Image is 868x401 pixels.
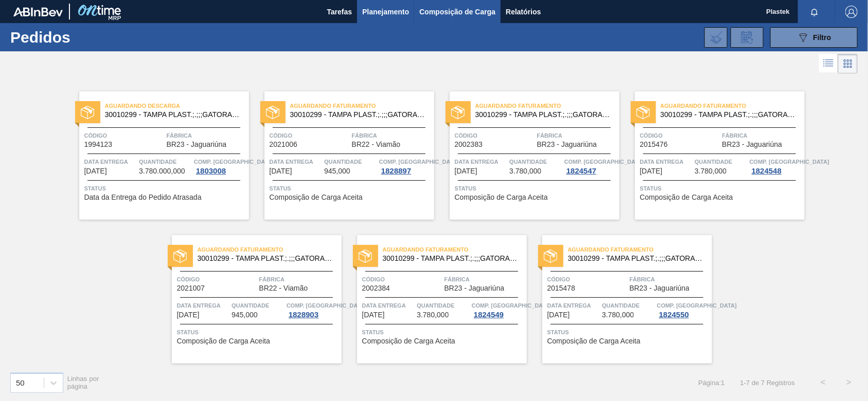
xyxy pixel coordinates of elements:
span: 1 - 7 de 7 Registros [740,379,795,387]
a: Comp. [GEOGRAPHIC_DATA]1828897 [379,157,432,175]
div: Solicitação de Revisão de Pedidos [731,27,764,48]
span: Quantidade [509,157,562,167]
span: Quantidade [695,157,747,167]
button: < [810,370,836,395]
span: Composição de Carga Aceita [270,194,363,201]
span: Comp. Carga [750,157,829,167]
span: Status [640,183,802,194]
span: Comp. Carga [472,300,552,311]
span: Aguardando Faturamento [475,101,619,111]
span: Código [84,130,164,141]
span: 30010299 - TAMPA PLAST.;.;;;GATORADE PET500; [661,111,796,119]
span: Data entrega [547,300,600,311]
span: 18/09/2025 [177,311,200,319]
span: Linhas por página [67,375,99,390]
span: 3.780,000 [695,167,727,175]
span: Data entrega [640,157,693,167]
span: Página : 1 [698,379,724,387]
a: statusAguardando Faturamento30010299 - TAMPA PLAST.;.;;;GATORADE PET500;Código2002384FábricaBR23 ... [342,235,527,364]
span: Tarefas [327,6,352,18]
span: Status [455,183,617,194]
span: Composição de Carga Aceita [547,337,641,345]
span: Composição de Carga Aceita [362,337,455,345]
img: status [636,106,650,119]
span: Comp. Carga [379,157,459,167]
span: Aguardando Faturamento [383,244,527,255]
span: Status [270,183,432,194]
span: Status [177,327,339,337]
span: 30010299 - TAMPA PLAST.;.;;;GATORADE PET500; [475,111,611,119]
div: 1803008 [194,167,228,175]
span: 30010299 - TAMPA PLAST.;.;;;GATORADE PET500; [105,111,241,119]
span: BR23 - Jaguariúna [167,141,227,148]
span: Comp. Carga [564,157,644,167]
div: 50 [16,378,25,387]
span: Composição de Carga [419,6,495,18]
span: Código [270,130,349,141]
span: Data entrega [177,300,229,311]
span: 16/09/2025 [640,167,663,175]
div: 1828903 [287,311,321,319]
span: Fábrica [630,274,710,284]
a: Comp. [GEOGRAPHIC_DATA]1824550 [657,300,710,319]
span: 30010299 - TAMPA PLAST.;.;;;GATORADE PET500; [198,255,333,262]
span: 23/09/2025 [362,311,385,319]
span: Aguardando Descarga [105,101,249,111]
span: Data entrega [455,157,507,167]
span: Quantidade [417,300,469,311]
span: Quantidade [139,157,191,167]
span: Composição de Carga Aceita [177,337,270,345]
span: Fábrica [722,130,802,141]
span: Fábrica [167,130,246,141]
span: Fábrica [259,274,339,284]
img: status [266,106,279,119]
a: statusAguardando Faturamento30010299 - TAMPA PLAST.;.;;;GATORADE PET500;Código2015478FábricaBR23 ... [527,235,712,364]
img: TNhmsLtSVTkK8tSr43FrP2fwEKptu5GPRR3wAAAABJRU5ErkJggg== [13,7,63,16]
span: Código [177,274,257,284]
a: Comp. [GEOGRAPHIC_DATA]1824547 [564,157,617,175]
button: Notificações [798,5,831,19]
span: Composição de Carga Aceita [640,194,733,201]
span: 30010299 - TAMPA PLAST.;.;;;GATORADE PET500; [383,255,519,262]
span: BR23 - Jaguariúna [445,284,505,292]
span: Comp. Carga [657,300,737,311]
span: Aguardando Faturamento [290,101,434,111]
span: Fábrica [352,130,432,141]
span: BR22 - Viamão [352,141,401,148]
span: Código [640,130,720,141]
img: Logout [845,6,858,18]
span: 2015476 [640,141,668,148]
span: Código [362,274,442,284]
span: Fábrica [537,130,617,141]
span: 28/08/2025 [84,167,107,175]
div: Visão em Lista [819,54,838,73]
a: statusAguardando Faturamento30010299 - TAMPA PLAST.;.;;;GATORADE PET500;Código2021006FábricaBR22 ... [249,91,434,220]
div: 1824550 [657,311,691,319]
img: status [359,250,372,263]
span: 10/09/2025 [270,167,292,175]
button: Filtro [770,27,858,48]
h1: Pedidos [10,31,161,43]
a: statusAguardando Descarga30010299 - TAMPA PLAST.;.;;;GATORADE PET500;Código1994123FábricaBR23 - J... [64,91,249,220]
span: Filtro [813,33,831,42]
span: 945,000 [232,311,258,319]
span: Aguardando Faturamento [198,244,342,255]
div: 1824547 [564,167,598,175]
span: Status [547,327,710,337]
div: 1824549 [472,311,506,319]
span: Comp. Carga [287,300,366,311]
span: Status [84,183,246,194]
span: 2002383 [455,141,483,148]
span: 3.780,000 [602,311,634,319]
span: Data da Entrega do Pedido Atrasada [84,194,202,201]
span: Código [547,274,627,284]
span: 2002384 [362,284,391,292]
span: Aguardando Faturamento [661,101,805,111]
span: 29/09/2025 [547,311,570,319]
span: Composição de Carga Aceita [455,194,548,201]
span: Código [455,130,535,141]
a: Comp. [GEOGRAPHIC_DATA]1824548 [750,157,802,175]
span: 3.780,000 [509,167,541,175]
span: Data entrega [270,157,322,167]
span: 2021007 [177,284,205,292]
